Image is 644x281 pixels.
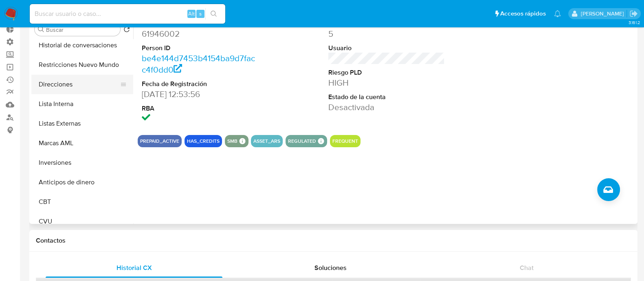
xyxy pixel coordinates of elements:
dt: RBA [142,104,258,113]
dt: Person ID [142,44,258,53]
button: Historial de conversaciones [31,35,133,55]
p: leandro.caroprese@mercadolibre.com [580,10,626,18]
span: Alt [188,10,195,18]
dd: [DATE] 12:53:56 [142,89,258,100]
dd: 5 [328,28,445,40]
input: Buscar [46,26,117,33]
dt: Riesgo PLD [328,68,445,77]
dt: Estado de la cuenta [328,93,445,102]
button: CBT [31,192,133,212]
button: Buscar [38,26,44,33]
button: Volver al orden por defecto [123,26,130,35]
button: Inversiones [31,153,133,173]
button: CVU [31,212,133,231]
a: Notificaciones [554,10,561,17]
button: Marcas AML [31,133,133,153]
button: Restricciones Nuevo Mundo [31,55,133,75]
dd: Desactivada [328,102,445,113]
button: Direcciones [31,75,127,94]
dt: Usuario [328,44,445,53]
span: 3.161.2 [628,19,640,26]
span: s [199,10,202,18]
dt: Fecha de Registración [142,80,258,89]
a: be4e144d7453b4154ba9d7facc4f0dd0 [142,52,255,75]
button: Anticipos de dinero [31,173,133,192]
h1: Contactos [36,237,631,245]
span: Historial CX [116,263,152,272]
dd: 61946002 [142,28,258,40]
a: Salir [629,9,638,18]
button: Listas Externas [31,114,133,133]
button: search-icon [205,8,222,20]
span: Chat [520,263,534,272]
dd: HIGH [328,77,445,89]
button: Lista Interna [31,94,133,114]
input: Buscar usuario o caso... [30,9,225,19]
span: Accesos rápidos [500,9,546,18]
span: Soluciones [314,263,347,272]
